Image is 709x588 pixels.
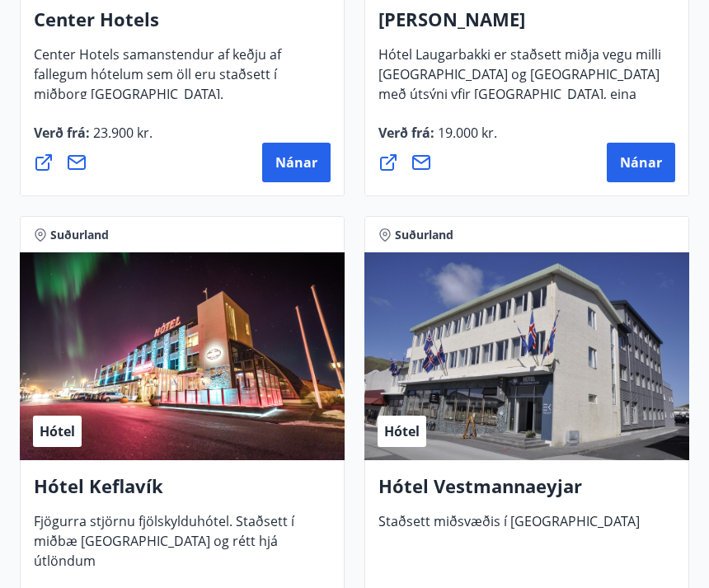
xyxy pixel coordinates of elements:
span: Verð frá : [34,124,153,155]
span: Nánar [620,153,662,172]
span: Suðurland [395,227,453,243]
span: Fjögurra stjörnu fjölskylduhótel. Staðsett í miðbæ [GEOGRAPHIC_DATA] og rétt hjá útlöndum [34,512,294,583]
span: Hótel Laugarbakki er staðsett miðja vegu milli [GEOGRAPHIC_DATA] og [GEOGRAPHIC_DATA] með útsýni ... [378,45,661,136]
button: Nánar [262,143,331,182]
span: Center Hotels samanstendur af keðju af fallegum hótelum sem öll eru staðsett í miðborg [GEOGRAPHI... [34,45,281,116]
span: Staðsett miðsvæðis í [GEOGRAPHIC_DATA] [378,512,640,543]
span: Suðurland [50,227,109,243]
h4: Hótel Vestmannaeyjar [378,473,675,511]
h4: [PERSON_NAME] [378,7,675,45]
span: Nánar [275,153,317,172]
span: Verð frá : [378,124,497,155]
span: 19.000 kr. [434,124,497,142]
button: Nánar [607,143,675,182]
span: Hótel [40,422,75,440]
span: 23.900 kr. [90,124,153,142]
span: Hótel [384,422,420,440]
h4: Center Hotels [34,7,331,45]
h4: Hótel Keflavík [34,473,331,511]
